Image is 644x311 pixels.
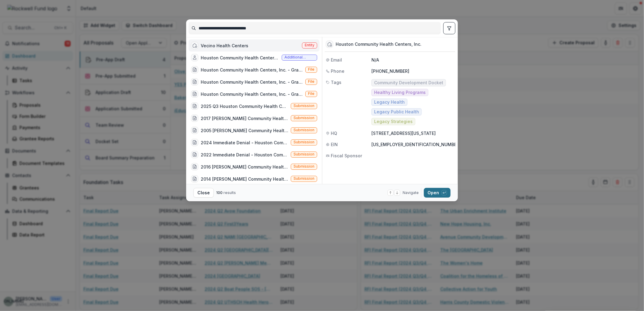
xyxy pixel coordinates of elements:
[193,188,214,198] button: Close
[308,92,314,96] span: File
[201,139,288,146] div: 2024 Immediate Denial - Houston Community Health Centers, Inc. (To the support services we are pr...
[293,104,314,108] span: Submission
[403,190,419,196] span: Navigate
[201,115,288,122] div: 2017 [PERSON_NAME] Community Health Centers, Inc. (Shared Strategic Financial Service Model for H...
[371,130,454,136] p: [STREET_ADDRESS][US_STATE]
[293,140,314,144] span: Submission
[331,68,344,74] span: Phone
[201,91,303,97] div: Houston Community Health Centers, Inc. - Grant Agreement - [DATE].pdf
[308,79,314,84] span: File
[331,141,338,148] span: EIN
[374,119,413,124] span: Legacy Strategies
[371,68,454,74] p: [PHONE_NUMBER]
[331,130,337,136] span: HQ
[371,141,461,148] p: [US_EMPLOYER_IDENTIFICATION_NUMBER]
[201,79,303,85] div: Houston Community Health Centers, Inc. - Grant Agreement - [DATE].pdf
[305,43,314,47] span: Entity
[308,67,314,72] span: File
[284,55,314,59] span: Additional contact
[374,100,405,105] span: Legacy Health
[443,22,455,34] button: toggle filters
[331,57,342,63] span: Email
[201,67,303,73] div: Houston Community Health Centers, Inc. - Grant Agreement - [DATE].pdf
[293,128,314,132] span: Submission
[201,42,248,49] div: Vecino Health Centers
[331,152,362,159] span: Fiscal Sponsor
[293,164,314,169] span: Submission
[201,55,279,61] div: Houston Community Health Centers, Inc.
[371,57,454,63] p: N/A
[216,190,223,195] span: 100
[201,176,288,182] div: 2014 [PERSON_NAME] Community Health Centers, Inc. (General operating support)
[201,103,288,109] div: 2025 Q3 Houston Community Health Centers (dba Vecino Health Centers) (My Neighborhood - My Health)
[336,42,421,47] div: Houston Community Health Centers, Inc.
[374,80,443,85] span: Community Development Docket
[374,109,419,115] span: Legacy Public Health
[293,152,314,156] span: Submission
[331,79,341,85] span: Tags
[293,176,314,181] span: Submission
[223,190,236,195] span: results
[424,188,451,198] button: Open
[293,116,314,120] span: Submission
[201,127,288,134] div: 2005 [PERSON_NAME] Community Health Centers, Inc. (To be leveraged against a $450,000 [PERSON_NAM...
[201,152,288,158] div: 2022 Immediate Denial - Houston Community Health Centers, Inc. (To develop a Sports Medicine Serv...
[201,164,288,170] div: 2016 [PERSON_NAME] Community Health Centers, Inc. (General operating support)
[374,90,426,95] span: Healthy Living Programs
